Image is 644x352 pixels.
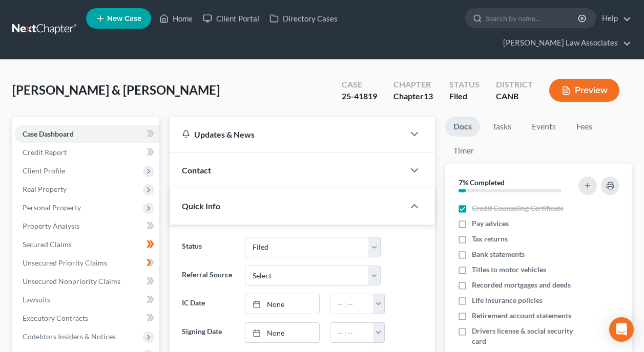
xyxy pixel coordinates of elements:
a: Client Portal [198,9,264,28]
a: Unsecured Nonpriority Claims [14,272,159,291]
a: Executory Contracts [14,309,159,327]
a: Tasks [484,117,520,137]
span: Credit Counseling Certificate [472,203,564,213]
span: 13 [424,91,433,101]
span: New Case [107,15,141,23]
span: Drivers license & social security card [472,326,576,346]
span: [PERSON_NAME] & [PERSON_NAME] [12,82,220,97]
span: Titles to motor vehicles [472,265,546,275]
strong: 7% Completed [459,178,505,187]
input: Search by name... [486,9,579,28]
div: Open Intercom Messenger [609,317,634,342]
span: Real Property [23,185,67,193]
a: Timer [445,141,482,161]
label: Status [177,237,239,257]
span: Lawsuits [23,295,50,304]
a: Home [154,9,198,28]
a: Docs [445,117,480,137]
div: Updates & News [182,129,392,140]
div: Case [342,79,377,91]
button: Preview [549,79,619,102]
span: Retirement account statements [472,311,571,321]
a: [PERSON_NAME] Law Associates [498,34,631,52]
span: Executory Contracts [23,314,88,322]
span: Quick Info [182,201,220,211]
a: Unsecured Priority Claims [14,254,159,272]
a: Directory Cases [264,9,343,28]
span: Recorded mortgages and deeds [472,280,571,290]
label: IC Date [177,294,239,314]
div: Chapter [393,91,433,102]
a: Fees [568,117,601,137]
label: Referral Source [177,266,239,286]
span: Bank statements [472,249,525,259]
a: Events [524,117,564,137]
div: Chapter [393,79,433,91]
a: Help [597,9,631,28]
span: Unsecured Priority Claims [23,258,107,267]
a: Secured Claims [14,235,159,254]
span: Secured Claims [23,240,72,249]
span: Case Dashboard [23,129,74,138]
span: Personal Property [23,203,81,212]
a: None [245,294,320,314]
input: -- : -- [330,323,373,342]
a: Lawsuits [14,291,159,309]
span: Life insurance policies [472,295,543,305]
span: Property Analysis [23,222,79,230]
a: Credit Report [14,143,159,162]
span: Client Profile [23,166,65,175]
span: Unsecured Nonpriority Claims [23,277,120,285]
span: Credit Report [23,148,67,157]
div: 25-41819 [342,91,377,102]
span: Contact [182,165,211,175]
a: Property Analysis [14,217,159,235]
div: CANB [496,91,533,102]
input: -- : -- [330,294,373,314]
label: Signing Date [177,322,239,343]
span: Pay advices [472,218,509,229]
span: Tax returns [472,234,508,244]
a: Case Dashboard [14,125,159,143]
div: Filed [449,91,480,102]
div: Status [449,79,480,91]
div: District [496,79,533,91]
span: Codebtors Insiders & Notices [23,332,116,341]
a: None [245,323,320,342]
